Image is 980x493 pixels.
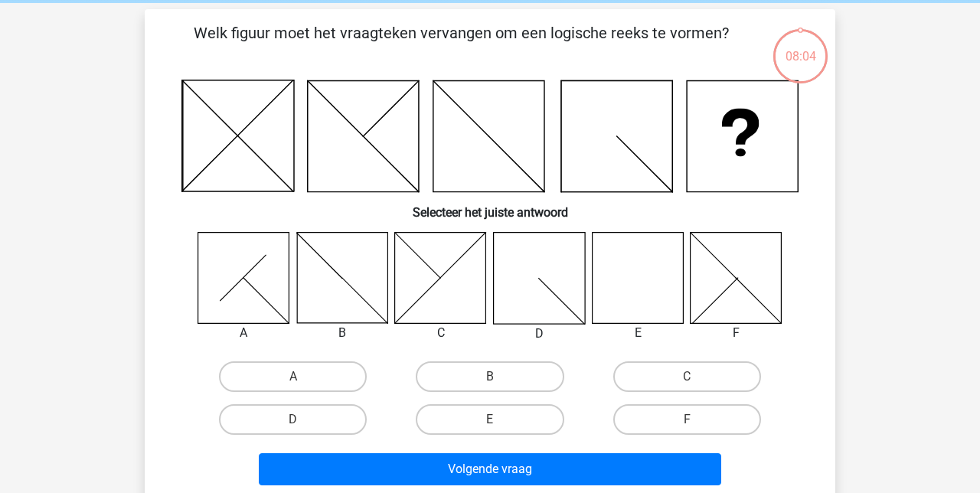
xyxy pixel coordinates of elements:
[383,324,498,342] div: C
[219,361,367,392] label: A
[416,404,563,435] label: E
[259,453,722,485] button: Volgende vraag
[219,404,367,435] label: D
[416,361,563,392] label: B
[169,193,811,220] h6: Selecteer het juiste antwoord
[613,404,761,435] label: F
[772,28,829,66] div: 08:04
[482,325,597,343] div: D
[580,324,696,342] div: E
[678,324,794,342] div: F
[186,324,302,342] div: A
[613,361,761,392] label: C
[285,324,400,342] div: B
[169,21,753,67] p: Welk figuur moet het vraagteken vervangen om een logische reeks te vormen?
